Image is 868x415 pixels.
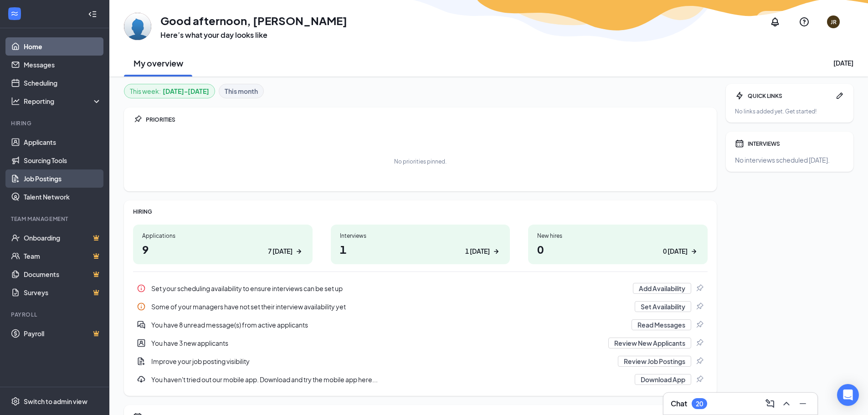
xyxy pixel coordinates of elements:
[797,398,808,409] svg: Minimize
[735,139,744,148] svg: Calendar
[160,30,347,40] h3: Here’s what your day looks like
[268,246,293,256] div: 7 [DATE]
[735,91,744,100] svg: Bolt
[763,396,777,411] button: ComposeMessage
[134,57,183,69] h2: My overview
[663,246,688,256] div: 0 [DATE]
[24,37,102,56] a: Home
[133,297,708,316] a: InfoSome of your managers have not set their interview availability yetSet AvailabilityPin
[835,91,844,100] svg: Pen
[133,370,708,389] div: You haven't tried out our mobile app. Download and try the mobile app here...
[151,284,627,293] div: Set your scheduling availability to ensure interviews can be set up
[331,225,510,264] a: Interviews11 [DATE]ArrowRight
[695,284,704,293] svg: Pin
[133,352,708,370] div: Improve your job posting visibility
[671,399,687,409] h3: Chat
[24,324,102,343] a: PayrollCrown
[492,247,501,256] svg: ArrowRight
[133,370,708,389] a: DownloadYou haven't tried out our mobile app. Download and try the mobile app here...Download AppPin
[142,241,303,257] h1: 9
[124,13,151,40] img: Juan Rodriguez
[632,319,691,330] button: Read Messages
[770,16,781,27] svg: Notifications
[294,247,303,256] svg: ArrowRight
[340,232,501,240] div: Interviews
[151,338,603,348] div: You have 3 new applicants
[831,18,837,26] div: JR
[779,396,794,411] button: ChevronUp
[137,302,146,311] svg: Info
[24,265,102,283] a: DocumentsCrown
[24,229,102,247] a: OnboardingCrown
[10,9,19,18] svg: WorkstreamLogo
[133,352,708,370] a: DocumentAddImprove your job posting visibilityReview Job PostingsPin
[24,97,102,106] div: Reporting
[696,400,703,408] div: 20
[151,302,629,311] div: Some of your managers have not set their interview availability yet
[24,283,102,302] a: SurveysCrown
[133,297,708,316] div: Some of your managers have not set their interview availability yet
[142,232,303,240] div: Applications
[160,13,347,28] h1: Good afternoon, [PERSON_NAME]
[24,133,102,151] a: Applicants
[11,119,100,127] div: Hiring
[137,320,146,329] svg: DoubleChatActive
[137,284,146,293] svg: Info
[11,97,20,106] svg: Analysis
[133,225,313,264] a: Applications97 [DATE]ArrowRight
[133,115,142,124] svg: Pin
[146,116,708,123] div: PRIORITIES
[24,169,102,188] a: Job Postings
[340,241,501,257] h1: 1
[24,56,102,74] a: Messages
[695,302,704,311] svg: Pin
[748,140,844,148] div: INTERVIEWS
[137,375,146,384] svg: Download
[799,16,810,27] svg: QuestionInfo
[133,316,708,334] div: You have 8 unread message(s) from active applicants
[837,384,859,406] div: Open Intercom Messenger
[537,241,699,257] h1: 0
[695,320,704,329] svg: Pin
[528,225,708,264] a: New hires00 [DATE]ArrowRight
[137,338,146,348] svg: UserEntity
[695,375,704,384] svg: Pin
[133,279,708,297] a: InfoSet your scheduling availability to ensure interviews can be set upAdd AvailabilityPin
[635,301,691,312] button: Set Availability
[133,279,708,297] div: Set your scheduling availability to ensure interviews can be set up
[635,374,691,385] button: Download App
[689,247,699,256] svg: ArrowRight
[151,320,626,329] div: You have 8 unread message(s) from active applicants
[765,398,776,409] svg: ComposeMessage
[537,232,699,240] div: New hires
[748,92,832,100] div: QUICK LINKS
[88,10,97,19] svg: Collapse
[11,311,100,318] div: Payroll
[11,397,20,406] svg: Settings
[394,158,447,165] div: No priorities pinned.
[24,151,102,169] a: Sourcing Tools
[133,334,708,352] div: You have 3 new applicants
[151,357,612,366] div: Improve your job posting visibility
[833,58,853,67] div: [DATE]
[633,283,691,294] button: Add Availability
[465,246,490,256] div: 1 [DATE]
[735,108,844,115] div: No links added yet. Get started!
[11,215,100,223] div: Team Management
[225,86,258,96] b: This month
[735,155,844,164] div: No interviews scheduled [DATE].
[137,357,146,366] svg: DocumentAdd
[781,398,792,409] svg: ChevronUp
[24,247,102,265] a: TeamCrown
[133,208,708,215] div: HIRING
[24,188,102,206] a: Talent Network
[695,357,704,366] svg: Pin
[24,397,87,406] div: Switch to admin view
[24,74,102,92] a: Scheduling
[695,338,704,348] svg: Pin
[133,316,708,334] a: DoubleChatActiveYou have 8 unread message(s) from active applicantsRead MessagesPin
[618,356,691,367] button: Review Job Postings
[151,375,629,384] div: You haven't tried out our mobile app. Download and try the mobile app here...
[133,334,708,352] a: UserEntityYou have 3 new applicantsReview New ApplicantsPin
[796,396,810,411] button: Minimize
